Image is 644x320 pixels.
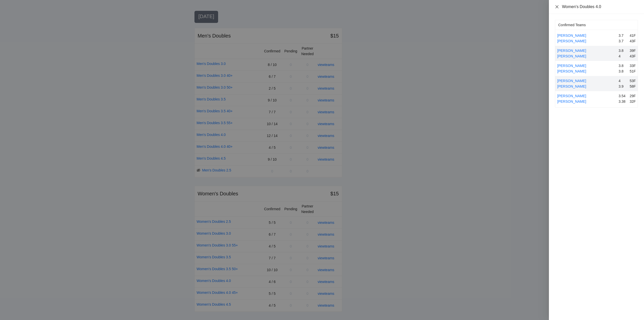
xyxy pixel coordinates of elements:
div: 3.8 [619,68,626,74]
button: Close [555,5,559,9]
div: 53F [628,78,636,84]
div: 3.9 [619,84,626,89]
a: [PERSON_NAME] [557,33,586,38]
div: 43F [628,53,636,59]
div: 29F [628,93,636,99]
div: 32F [628,99,636,104]
div: Women's Doubles 4.0 [562,4,638,10]
span: close [555,5,559,9]
div: 58F [628,84,636,89]
a: [PERSON_NAME] [557,79,586,83]
div: 3.7 [619,38,626,44]
div: 3.38 [619,99,626,104]
div: 3.7 [619,33,626,38]
div: 4 [619,78,626,84]
a: [PERSON_NAME] [557,94,586,98]
div: 39F [628,48,636,53]
div: 4 [619,53,626,59]
a: [PERSON_NAME] [557,69,586,73]
a: [PERSON_NAME] [557,99,586,103]
div: 41F [628,33,636,38]
div: 3.8 [619,63,626,68]
div: 51F [628,68,636,74]
div: 33F [628,63,636,68]
a: [PERSON_NAME] [557,54,586,58]
a: [PERSON_NAME] [557,64,586,68]
div: 3.8 [619,48,626,53]
div: 43F [628,38,636,44]
div: 3.54 [619,93,626,99]
a: [PERSON_NAME] [557,84,586,88]
a: [PERSON_NAME] [557,39,586,43]
a: [PERSON_NAME] [557,49,586,53]
div: Confirmed Teams [558,20,635,30]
